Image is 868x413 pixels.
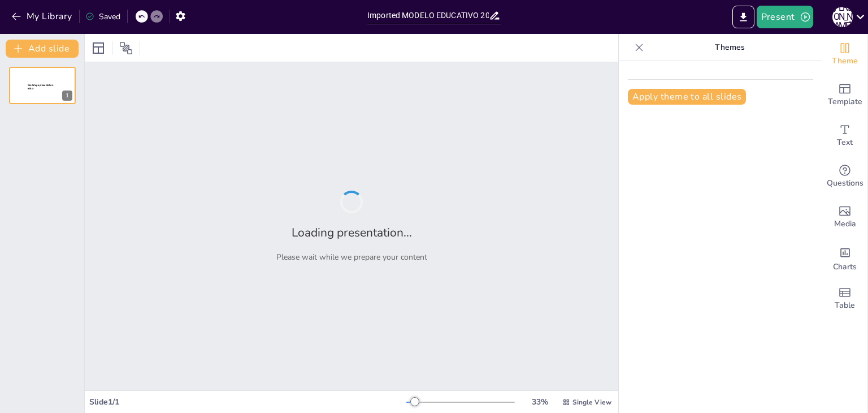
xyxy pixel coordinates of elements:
h2: Loading presentation... [292,225,412,240]
div: Add charts and graphs [822,238,867,278]
button: [PERSON_NAME] [832,6,853,28]
div: Add text boxes [822,115,867,156]
span: Single View [572,398,611,407]
button: My Library [8,7,77,25]
span: Table [835,299,855,312]
button: Add slide [6,40,79,58]
span: Position [119,41,133,55]
input: Insert title [367,7,489,24]
div: Add a table [822,278,867,319]
span: Template [828,96,862,108]
button: Present [757,6,813,28]
div: Layout [89,39,107,57]
button: Export to PowerPoint [732,6,754,28]
div: Slide 1 / 1 [89,397,406,407]
span: Media [834,218,856,230]
div: Saved [85,11,120,22]
p: Please wait while we prepare your content [276,252,427,263]
span: Charts [833,261,857,273]
div: 1 [62,91,72,101]
div: 33 % [526,397,553,407]
span: Theme [832,55,858,67]
div: Change the overall theme [822,34,867,75]
div: 1 [9,67,76,104]
div: Get real-time input from your audience [822,156,867,197]
div: Add images, graphics, shapes or video [822,197,867,238]
div: [PERSON_NAME] [832,7,853,27]
button: Apply theme to all slides [628,89,746,105]
span: Text [837,136,853,149]
p: Themes [648,34,811,61]
span: Sendsteps presentation editor [28,84,53,90]
div: Add ready made slides [822,75,867,115]
span: Questions [827,177,863,190]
